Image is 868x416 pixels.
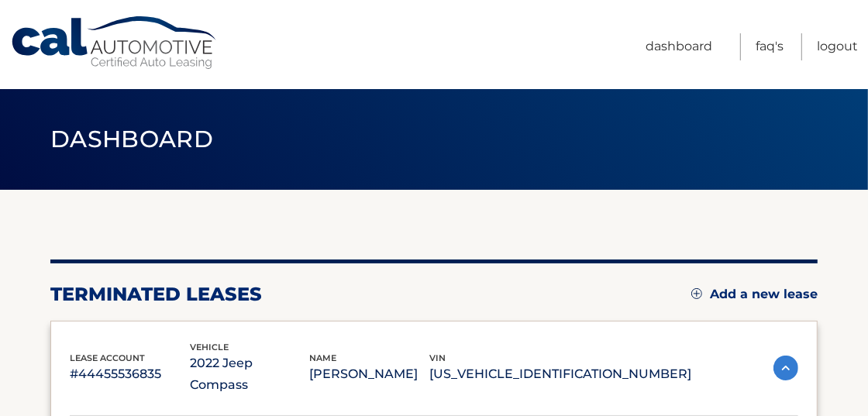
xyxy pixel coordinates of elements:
[691,288,702,299] img: add.svg
[70,352,145,363] span: lease account
[50,283,262,306] h2: terminated leases
[773,356,798,380] img: accordion-active.svg
[70,363,190,385] p: #44455536835
[190,352,310,396] p: 2022 Jeep Compass
[691,287,818,302] a: Add a new lease
[309,352,336,363] span: name
[429,352,446,363] span: vin
[190,342,229,352] span: vehicle
[646,33,712,60] a: Dashboard
[50,125,213,153] span: Dashboard
[756,33,784,60] a: FAQ's
[309,363,429,385] p: [PERSON_NAME]
[429,363,691,385] p: [US_VEHICLE_IDENTIFICATION_NUMBER]
[10,15,219,70] a: Cal Automotive
[817,33,858,60] a: Logout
